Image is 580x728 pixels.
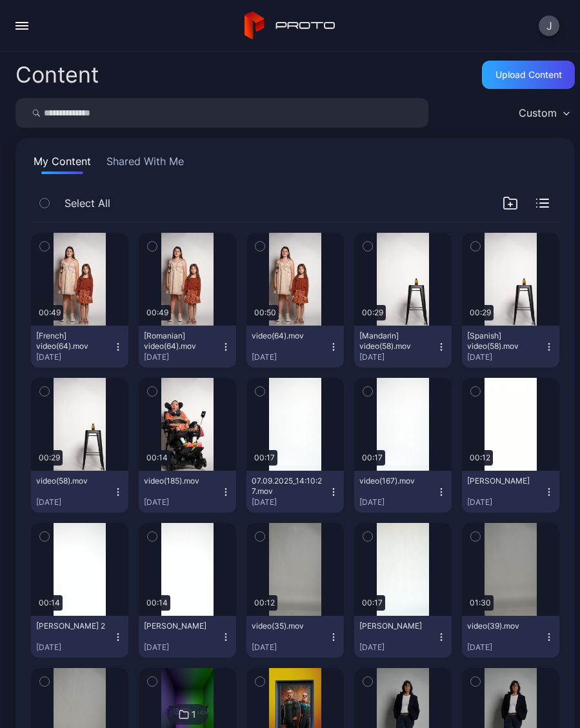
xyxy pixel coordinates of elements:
div: Tatiana Thomas [467,476,538,486]
div: video(64).mov [252,331,323,341]
div: [DATE] [467,497,544,507]
div: Custom [519,106,557,119]
div: [DATE] [144,352,221,362]
div: [DATE] [36,642,113,653]
button: My Content [31,153,94,174]
div: video(167).mov [359,476,430,486]
div: video(39).mov [467,621,538,631]
div: [DATE] [467,352,544,362]
div: [DATE] [359,642,436,653]
button: [PERSON_NAME][DATE] [139,616,236,658]
button: video(35).mov[DATE] [246,616,344,658]
div: [DATE] [359,497,436,507]
button: Shared With Me [104,153,186,174]
div: [DATE] [36,352,113,362]
button: [French] video(64).mov[DATE] [31,326,128,368]
div: [DATE] [144,497,221,507]
button: video(167).mov[DATE] [354,471,452,513]
div: [Romanian] video(64).mov [144,331,215,351]
div: [Mandarin] video(58).mov [359,331,430,351]
button: [PERSON_NAME] 2[DATE] [31,616,128,658]
div: video(58).mov [36,476,107,486]
button: video(58).mov[DATE] [31,471,128,513]
div: video(185).mov [144,476,215,486]
span: Select All [65,195,110,211]
div: video(35).mov [252,621,323,631]
button: video(39).mov[DATE] [462,616,559,658]
button: J [539,15,559,36]
div: [DATE] [252,497,328,507]
div: [DATE] [144,642,221,653]
button: video(185).mov[DATE] [139,471,236,513]
div: [DATE] [252,352,328,362]
div: Lyntha Chin 2 [36,621,107,631]
button: [Spanish] video(58).mov[DATE] [462,326,559,368]
button: video(64).mov[DATE] [246,326,344,368]
button: [PERSON_NAME][DATE] [462,471,559,513]
div: 07.09.2025_14:10:27.mov [252,476,323,497]
button: 07.09.2025_14:10:27.mov[DATE] [246,471,344,513]
button: Upload Content [482,61,575,89]
button: [Mandarin] video(58).mov[DATE] [354,326,452,368]
div: [DATE] [36,497,113,507]
div: Natalie Marston [359,621,430,631]
button: Custom [512,98,575,128]
div: Upload Content [495,70,562,80]
div: [French] video(64).mov [36,331,107,351]
div: 1 [192,709,196,720]
div: [DATE] [467,642,544,653]
div: [DATE] [252,642,328,653]
div: [Spanish] video(58).mov [467,331,538,351]
div: Lyntha Chin [144,621,215,631]
div: Content [15,64,99,86]
button: [Romanian] video(64).mov[DATE] [139,326,236,368]
div: [DATE] [359,352,436,362]
button: [PERSON_NAME][DATE] [354,616,452,658]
